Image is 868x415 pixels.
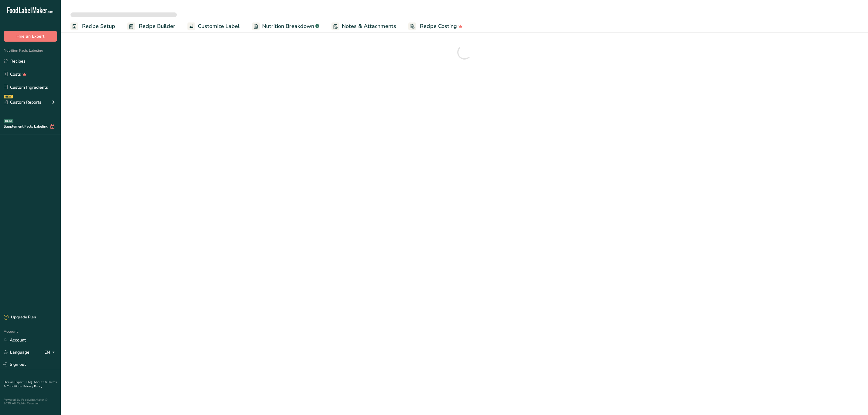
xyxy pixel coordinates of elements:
a: Customize Label [187,19,240,33]
a: Recipe Costing [408,19,463,33]
a: Recipe Builder [127,19,175,33]
span: Recipe Builder [139,22,175,30]
a: Hire an Expert . [4,380,25,384]
span: Recipe Costing [420,22,457,30]
a: Privacy Policy [23,384,42,389]
div: Custom Reports [4,99,41,105]
a: Nutrition Breakdown [252,19,319,33]
div: BETA [4,119,13,123]
div: EN [44,349,57,356]
a: About Us . [34,380,48,384]
div: NEW [4,95,13,98]
span: Nutrition Breakdown [262,22,314,30]
a: FAQ . [26,380,34,384]
span: Recipe Setup [82,22,115,30]
a: Notes & Attachments [331,19,396,33]
span: Notes & Attachments [342,22,396,30]
div: Upgrade Plan [4,314,36,321]
button: Hire an Expert [4,31,57,42]
div: Powered By FoodLabelMaker © 2025 All Rights Reserved [4,398,57,405]
a: Recipe Setup [70,19,115,33]
span: Customize Label [198,22,240,30]
a: Terms & Conditions . [4,380,57,389]
a: Language [4,347,29,358]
